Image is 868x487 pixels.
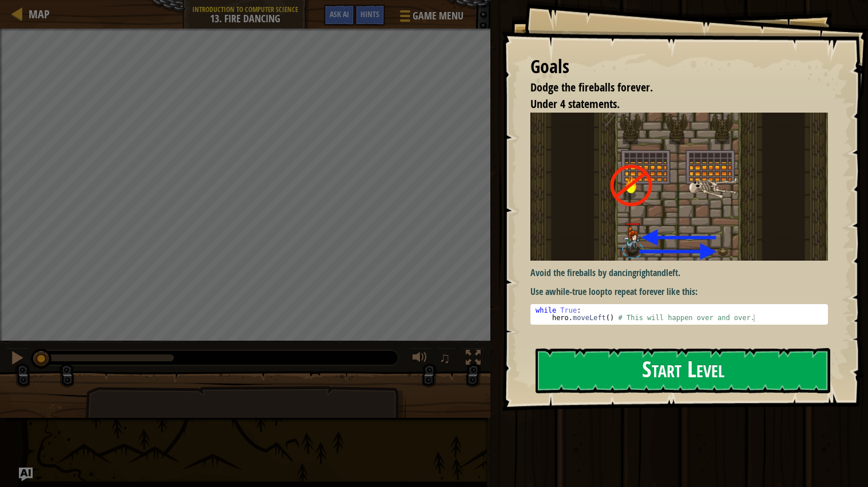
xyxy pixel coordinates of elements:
button: Ctrl + P: Pause [6,348,29,371]
button: ♫ [437,348,457,371]
li: Under 4 statements. [516,96,825,113]
button: Adjust volume [409,348,431,371]
button: Game Menu [391,5,470,31]
div: Goals [530,54,828,80]
strong: while-true loop [549,285,605,298]
strong: right [636,266,653,279]
li: Dodge the fireballs forever. [516,79,825,96]
button: Ask AI [324,5,355,26]
button: Ask AI [19,468,33,481]
button: Toggle fullscreen [462,348,485,371]
strong: left [666,266,678,279]
span: Ask AI [330,9,349,19]
span: Dodge the fireballs forever. [530,79,653,95]
span: Game Menu [413,9,463,23]
p: Avoid the fireballs by dancing and . [530,266,828,280]
span: ♫ [439,349,451,366]
img: Fire dancing [530,113,828,261]
a: Map [23,6,50,22]
span: Map [29,6,50,22]
button: Start Level [536,348,830,393]
p: Use a to repeat forever like this: [530,285,828,298]
span: Under 4 statements. [530,96,620,111]
span: Hints [360,9,379,19]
